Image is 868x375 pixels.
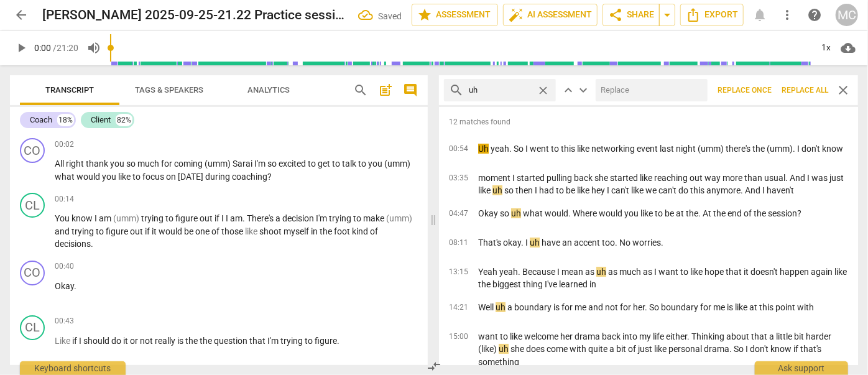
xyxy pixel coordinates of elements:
[403,83,418,98] span: comment
[55,281,74,291] span: Okay
[66,159,86,169] span: right
[660,7,675,22] span: arrow_drop_down
[45,85,94,95] span: Transcript
[113,213,141,223] span: Filler word
[99,213,113,223] span: am
[353,213,363,223] span: to
[596,267,606,277] em: uh
[267,159,279,169] span: so
[118,172,132,182] span: like
[226,213,230,223] span: I
[417,7,432,22] span: star
[55,159,66,169] span: All
[530,238,540,248] em: uh
[55,239,91,249] span: decisions
[161,159,174,169] span: for
[178,172,205,182] span: [DATE]
[316,213,329,223] span: I'm
[439,117,858,137] span: 12 matches found
[358,159,368,169] span: to
[363,213,386,223] span: make
[165,213,175,223] span: to
[110,159,126,169] span: you
[55,261,74,272] span: 00:40
[177,336,185,346] span: is
[315,336,337,346] span: figure
[20,138,45,163] div: Change speaker
[503,4,598,26] button: AI Assessment
[55,194,74,205] span: 00:14
[280,336,305,346] span: trying
[221,213,226,223] span: I
[72,226,96,236] span: trying
[34,43,51,53] span: 0:00
[20,261,45,285] div: Change speaker
[142,172,166,182] span: focus
[449,83,464,98] span: search
[106,226,130,236] span: figure
[72,213,95,223] span: know
[221,226,245,236] span: those
[608,7,623,22] span: share
[137,159,161,169] span: much
[211,226,221,236] span: of
[370,226,378,236] span: of
[30,114,52,126] div: Coach
[318,159,332,169] span: get
[247,213,275,223] span: There's
[378,10,402,23] div: Saved
[116,114,132,126] div: 82%
[777,79,833,101] button: Replace all
[417,7,492,22] span: Assessment
[815,38,838,58] div: 1x
[95,213,99,223] span: I
[230,213,242,223] span: am
[608,7,654,22] span: Share
[83,336,111,346] span: should
[329,213,353,223] span: trying
[215,213,221,223] span: if
[135,85,203,95] span: Tags & Speakers
[478,172,848,197] p: moment I started pulling back she started like reaching out way more than usual. And I was just l...
[200,336,214,346] span: the
[478,330,848,369] p: want to like welcome her drama back into my life either. Thinking about that a little bit harder ...
[713,79,777,101] button: Replace once
[449,208,468,219] span: 04:47
[55,213,72,223] span: You
[79,336,83,346] span: I
[603,4,660,26] button: Share
[245,226,259,236] span: Filler word
[140,336,155,346] span: not
[284,226,311,236] span: myself
[247,85,290,95] span: Analytics
[195,226,211,236] span: one
[200,213,215,223] span: out
[155,336,177,346] span: really
[57,114,74,126] div: 18%
[174,159,205,169] span: coming
[152,226,159,236] span: it
[130,336,140,346] span: or
[537,84,550,97] span: close
[478,301,814,314] p: Well a boundary is for me and not for her. So boundary for me is like at this point with
[320,226,334,236] span: the
[449,173,468,183] span: 03:35
[159,226,184,236] span: would
[782,85,828,96] span: Replace all
[368,159,384,169] span: you
[83,37,105,59] button: Volume
[449,144,468,154] span: 00:54
[386,213,412,223] span: Filler word
[780,7,795,22] span: more_vert
[561,83,576,98] span: keyboard_arrow_up
[449,267,468,277] span: 13:15
[334,226,352,236] span: foot
[332,159,342,169] span: to
[242,213,247,223] span: .
[576,83,591,98] button: Next hit
[53,43,78,53] span: / 21:20
[833,80,853,100] button: Close
[42,7,348,23] h2: [PERSON_NAME] 2025-09-25-21.22 Practice session1-converted
[74,281,76,291] span: .
[123,336,130,346] span: it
